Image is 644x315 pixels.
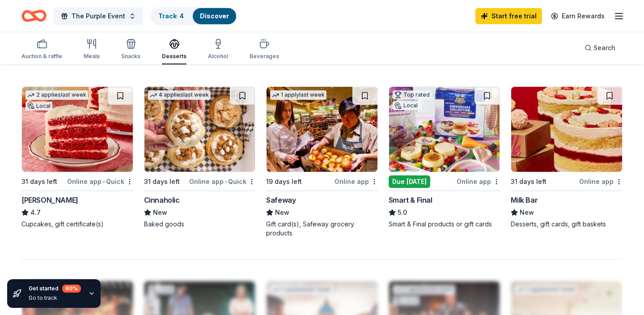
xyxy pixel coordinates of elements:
button: Desserts [162,35,186,64]
span: New [275,207,289,218]
div: [PERSON_NAME] [21,195,78,205]
div: 4 applies last week [148,90,211,100]
div: 60 % [62,285,81,293]
div: Cupcakes, gift certificate(s) [21,220,133,229]
a: Image for Cinnaholic4 applieslast week31 days leftOnline app•QuickCinnaholicNewBaked goods [144,86,256,229]
div: 1 apply last week [270,90,326,100]
div: Smart & Final [389,195,432,205]
button: Track· 4Discover [150,7,237,25]
a: Image for Susie Cakes2 applieslast weekLocal31 days leftOnline app•Quick[PERSON_NAME]4.7Cupcakes,... [21,86,133,229]
div: 2 applies last week [25,90,88,100]
div: Go to track [29,294,81,302]
img: Image for Smart & Final [389,87,500,172]
div: Desserts [162,53,186,60]
button: The Purple Event [54,7,143,25]
div: 31 days left [511,176,547,187]
div: 31 days left [144,176,180,187]
span: New [153,207,167,218]
span: Search [593,43,615,53]
div: Desserts, gift cards, gift baskets [511,220,623,229]
span: New [520,207,534,218]
div: 31 days left [21,176,57,187]
div: Snacks [121,53,140,60]
div: Cinnaholic [144,195,180,205]
div: Local [393,101,419,110]
a: Image for Safeway1 applylast week19 days leftOnline appSafewayNewGift card(s), Safeway grocery pr... [266,86,378,238]
div: Baked goods [144,220,256,229]
span: 5.0 [398,207,407,218]
a: Discover [200,12,229,20]
div: Online app [335,176,378,187]
div: Online app [579,176,623,187]
div: Beverages [250,53,279,60]
a: Image for Smart & FinalTop ratedLocalDue [DATE]Online appSmart & Final5.0Smart & Final products o... [389,86,500,229]
img: Image for Cinnaholic [144,87,255,172]
div: Get started [29,285,81,293]
div: Auction & raffle [21,53,62,60]
button: Meals [84,35,100,64]
button: Auction & raffle [21,35,62,64]
a: Image for Milk Bar31 days leftOnline appMilk BarNewDesserts, gift cards, gift baskets [511,86,623,229]
img: Image for Safeway [267,87,377,172]
span: The Purple Event [72,11,125,21]
a: Track· 4 [158,12,184,20]
button: Beverages [250,35,279,64]
div: Gift card(s), Safeway grocery products [266,220,378,238]
span: • [225,178,227,185]
div: Smart & Final products or gift cards [389,220,500,229]
span: • [103,178,105,185]
button: Snacks [121,35,140,64]
div: Meals [84,53,100,60]
div: Online app Quick [189,176,255,187]
div: Top rated [393,90,432,99]
a: Earn Rewards [546,8,610,24]
button: Alcohol [208,35,228,64]
a: Home [21,5,47,26]
div: Milk Bar [511,195,538,205]
button: Search [577,39,623,57]
div: Local [25,102,52,111]
img: Image for Milk Bar [511,87,622,172]
div: Alcohol [208,53,228,60]
div: Online app Quick [67,176,133,187]
a: Start free trial [475,8,542,24]
span: 4.7 [30,207,41,218]
div: Online app [457,176,500,187]
img: Image for Susie Cakes [22,87,133,172]
div: 19 days left [266,176,302,187]
div: Safeway [266,195,296,205]
div: Due [DATE] [389,175,430,188]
